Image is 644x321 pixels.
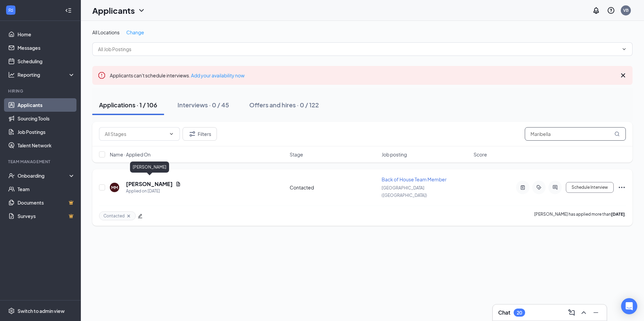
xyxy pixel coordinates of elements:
[92,29,120,35] span: All Locations
[18,308,65,314] div: Switch to admin view
[611,212,625,217] b: [DATE]
[498,309,510,316] h3: Chat
[191,72,245,78] a: Add your availability now
[18,196,75,209] a: DocumentsCrown
[169,131,174,137] svg: ChevronDown
[551,185,559,190] svg: ActiveChat
[534,211,626,220] p: [PERSON_NAME] has applied more than .
[382,176,447,182] span: Back of House Team Member
[137,6,146,14] svg: ChevronDown
[126,180,173,188] h5: [PERSON_NAME]
[590,307,601,318] button: Minimize
[110,151,151,158] span: Name · Applied On
[382,151,407,158] span: Job posting
[18,139,75,152] a: Talent Network
[566,307,577,318] button: ComposeMessage
[183,127,217,141] button: Filter Filters
[99,101,157,109] div: Applications · 1 / 106
[618,183,626,191] svg: Ellipses
[18,55,75,68] a: Scheduling
[126,29,144,35] span: Change
[614,131,620,137] svg: MagnifyingGlass
[621,298,637,314] div: Open Intercom Messenger
[290,151,303,158] span: Stage
[517,310,522,316] div: 20
[110,72,245,78] span: Applicants can't schedule interviews.
[126,188,181,194] div: Applied on [DATE]
[623,7,629,13] div: VB
[8,172,15,179] svg: UserCheck
[130,162,169,173] div: [PERSON_NAME]
[566,182,614,193] button: Schedule Interview
[18,112,75,125] a: Sourcing Tools
[592,6,600,14] svg: Notifications
[621,46,627,52] svg: ChevronDown
[8,159,74,165] div: Team Management
[98,45,619,53] input: All Job Postings
[580,309,588,317] svg: ChevronUp
[65,7,72,14] svg: Collapse
[18,125,75,139] a: Job Postings
[519,185,527,190] svg: ActiveNote
[18,172,69,179] div: Onboarding
[249,101,319,109] div: Offers and hires · 0 / 122
[535,185,543,190] svg: ActiveTag
[7,7,14,13] svg: WorkstreamLogo
[138,214,142,218] span: edit
[126,213,131,219] svg: Cross
[18,209,75,223] a: SurveysCrown
[175,181,181,187] svg: Document
[98,71,106,79] svg: Error
[178,101,229,109] div: Interviews · 0 / 45
[290,184,378,191] div: Contacted
[525,127,626,141] input: Search in applications
[188,130,196,138] svg: Filter
[619,71,627,79] svg: Cross
[592,309,600,317] svg: Minimize
[568,309,576,317] svg: ComposeMessage
[578,307,589,318] button: ChevronUp
[8,71,15,78] svg: Analysis
[18,41,75,55] a: Messages
[18,182,75,196] a: Team
[111,185,118,190] div: MM
[92,5,135,16] h1: Applicants
[103,213,125,219] span: Contacted
[18,28,75,41] a: Home
[8,308,15,314] svg: Settings
[8,88,74,94] div: Hiring
[105,130,166,138] input: All Stages
[607,6,615,14] svg: QuestionInfo
[18,98,75,112] a: Applicants
[18,71,75,78] div: Reporting
[382,185,427,198] span: [GEOGRAPHIC_DATA] ([GEOGRAPHIC_DATA])
[474,151,487,158] span: Score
